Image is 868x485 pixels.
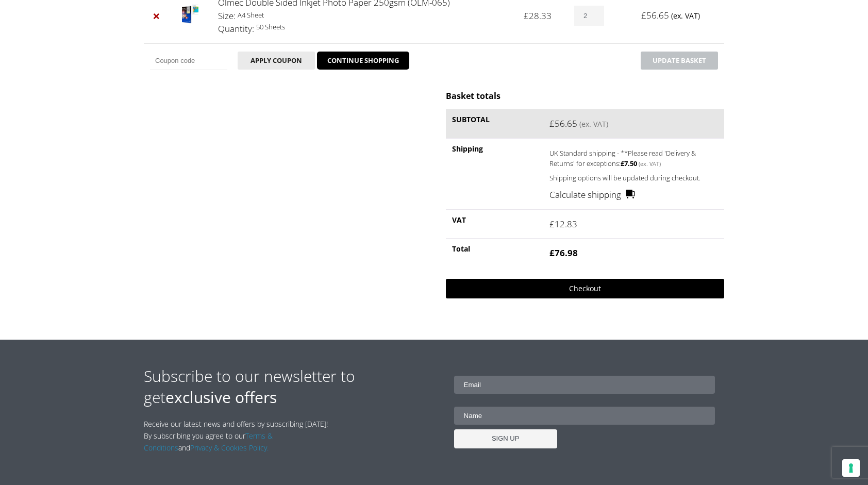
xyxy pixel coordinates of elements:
p: 50 Sheets [218,21,511,33]
th: Total [446,238,543,267]
bdi: 7.50 [621,159,637,168]
span: £ [549,218,555,230]
a: CONTINUE SHOPPING [317,52,409,70]
bdi: 12.83 [549,218,577,230]
button: Update basket [641,52,718,70]
p: Shipping options will be updated during checkout. [549,172,718,184]
h2: Subscribe to our newsletter to get [144,365,434,408]
a: Checkout [446,279,724,298]
dt: Size: [218,9,236,23]
span: £ [549,247,555,259]
input: Name [454,407,715,425]
a: Remove Olmec Double Sided Inkjet Photo Paper 250gsm (OLM-065) from basket [150,9,163,23]
button: Apply coupon [238,52,315,70]
label: UK Standard shipping - **Please read 'Delivery & Returns' for exceptions: [549,146,702,169]
input: Email [454,376,715,394]
th: Shipping [446,138,543,209]
span: £ [621,159,624,168]
small: (ex. VAT) [671,11,700,21]
span: £ [641,9,646,21]
img: Olmec Double Sided Inkjet Photo Paper 250gsm (OLM-065) [182,4,198,24]
th: VAT [446,209,543,239]
dt: Quantity: [218,22,254,36]
strong: exclusive offers [165,387,277,408]
bdi: 56.65 [549,118,577,129]
a: Calculate shipping [549,188,636,202]
input: Coupon code [150,52,227,70]
th: Subtotal [446,109,543,139]
input: Product quantity [574,6,604,26]
bdi: 28.33 [524,10,552,22]
small: (ex. VAT) [579,119,608,129]
a: Terms & Conditions [144,431,273,453]
span: £ [524,10,529,22]
bdi: 76.98 [549,247,578,259]
input: SIGN UP [454,429,557,448]
h2: Basket totals [446,90,724,102]
p: A4 Sheet [218,9,511,21]
small: (ex. VAT) [639,160,661,168]
bdi: 56.65 [641,9,669,21]
button: Your consent preferences for tracking technologies [842,459,860,477]
span: £ [549,118,555,129]
p: Receive our latest news and offers by subscribing [DATE]! By subscribing you agree to our and [144,418,333,454]
a: Privacy & Cookies Policy. [190,443,269,453]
